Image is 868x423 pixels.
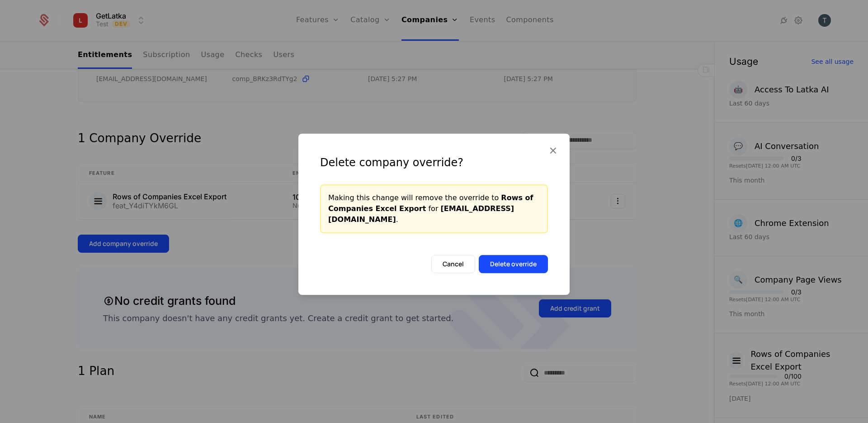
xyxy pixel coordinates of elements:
[328,193,533,213] span: Rows of Companies Excel Export
[328,204,514,224] span: [EMAIL_ADDRESS][DOMAIN_NAME]
[328,192,540,225] div: Making this change will remove the override to for .
[431,255,475,273] button: Cancel
[479,255,548,273] button: Delete override
[320,155,548,170] div: Delete company override?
